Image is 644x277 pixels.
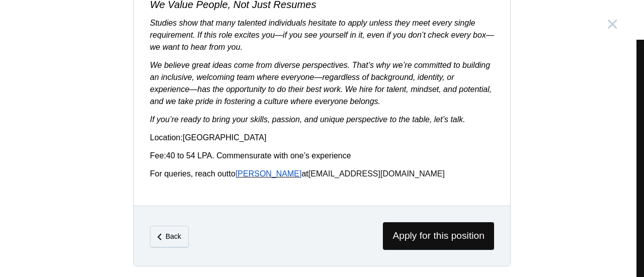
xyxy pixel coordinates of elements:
span: to [229,169,235,178]
span: we want to hear from you. [150,43,243,51]
span: 40 to 54 LPA. Commensurate with one’s experience [166,151,351,160]
span: at [301,169,308,178]
span: For queries, reach out [150,169,229,178]
span: Studies show that many talented individuals hesitate to apply unless they meet every single requi... [150,19,494,39]
span: If you’re ready to bring your skills, passion, and unique perspective to the table, let’s talk. [150,115,465,124]
span: [GEOGRAPHIC_DATA] [183,133,267,142]
span: Fee: [150,151,166,160]
a: [PERSON_NAME] [235,169,302,178]
span: We believe great ideas come from diverse perspectives. That’s why we’re committed to building an ... [150,61,492,106]
a: [EMAIL_ADDRESS][DOMAIN_NAME] [308,169,445,178]
span: Location: [150,133,183,142]
span: Apply for this position [383,222,494,250]
em: Back [166,232,181,240]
